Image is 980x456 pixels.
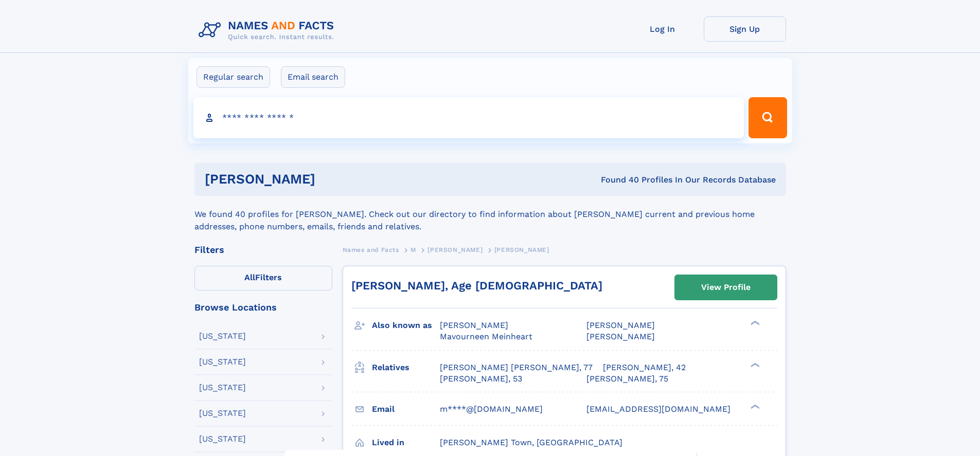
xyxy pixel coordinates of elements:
span: All [244,272,255,282]
a: [PERSON_NAME] [PERSON_NAME], 77 [440,362,593,373]
div: Browse Locations [194,303,332,312]
span: M [411,246,416,253]
div: We found 40 profiles for [PERSON_NAME]. Check out our directory to find information about [PERSON... [194,196,786,233]
button: Search Button [749,97,787,138]
span: [PERSON_NAME] [440,320,508,330]
a: [PERSON_NAME], 75 [586,373,668,385]
h3: Lived in [372,434,440,451]
div: ❯ [748,361,760,368]
div: [US_STATE] [199,435,246,443]
div: Found 40 Profiles In Our Records Database [458,174,776,186]
label: Filters [194,266,332,290]
input: search input [193,97,744,138]
a: Log In [621,16,704,42]
div: [US_STATE] [199,332,246,340]
a: View Profile [675,275,777,300]
a: Sign Up [704,16,786,42]
label: Email search [281,66,345,88]
div: Filters [194,245,332,254]
div: ❯ [748,403,760,410]
a: [PERSON_NAME] [427,243,483,256]
h3: Relatives [372,359,440,376]
h1: [PERSON_NAME] [205,173,458,186]
div: [US_STATE] [199,358,246,366]
h3: Email [372,400,440,418]
span: Mavourneen Meinheart [440,332,532,341]
a: M [411,243,416,256]
span: [PERSON_NAME] [586,320,655,330]
a: [PERSON_NAME], 42 [603,362,686,373]
div: [US_STATE] [199,409,246,417]
span: [EMAIL_ADDRESS][DOMAIN_NAME] [586,404,730,414]
span: [PERSON_NAME] Town, [GEOGRAPHIC_DATA] [440,437,622,447]
span: [PERSON_NAME] [427,246,483,253]
img: Logo Names and Facts [194,16,343,44]
h3: Also known as [372,317,440,334]
a: [PERSON_NAME], 53 [440,373,522,385]
div: [US_STATE] [199,384,246,392]
label: Regular search [197,66,270,88]
a: Names and Facts [343,243,399,256]
a: [PERSON_NAME], Age [DEMOGRAPHIC_DATA] [351,279,602,292]
div: ❯ [748,320,760,326]
div: View Profile [701,276,751,299]
span: [PERSON_NAME] [586,332,655,341]
span: [PERSON_NAME] [494,246,549,253]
